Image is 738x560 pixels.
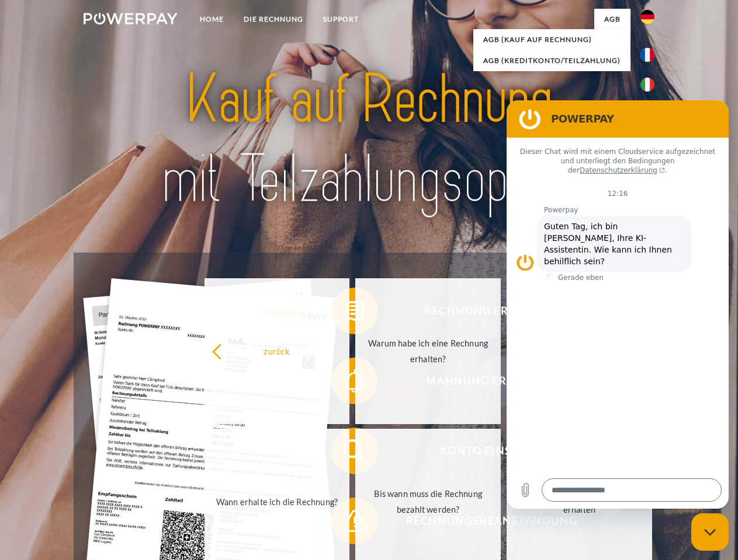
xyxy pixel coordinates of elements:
[362,486,494,517] div: Bis wann muss die Rechnung bezahlt werden?
[212,494,343,509] div: Wann erhalte ich die Rechnung?
[640,78,654,92] img: it
[234,9,313,30] a: DIE RECHNUNG
[190,9,234,30] a: Home
[640,10,654,24] img: de
[507,100,729,509] iframe: Messaging-Fenster
[362,335,494,367] div: Warum habe ich eine Rechnung erhalten?
[473,29,630,50] a: AGB (Kauf auf Rechnung)
[84,13,178,24] img: logo-powerpay-white.svg
[640,48,654,62] img: fr
[691,513,729,551] iframe: Schaltfläche zum Öffnen des Messaging-Fensters; Konversation läuft
[313,9,369,30] a: SUPPORT
[212,343,343,359] div: zurück
[112,56,626,223] img: title-powerpay_de.svg
[594,9,630,30] a: agb
[473,50,630,71] a: AGB (Kreditkonto/Teilzahlung)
